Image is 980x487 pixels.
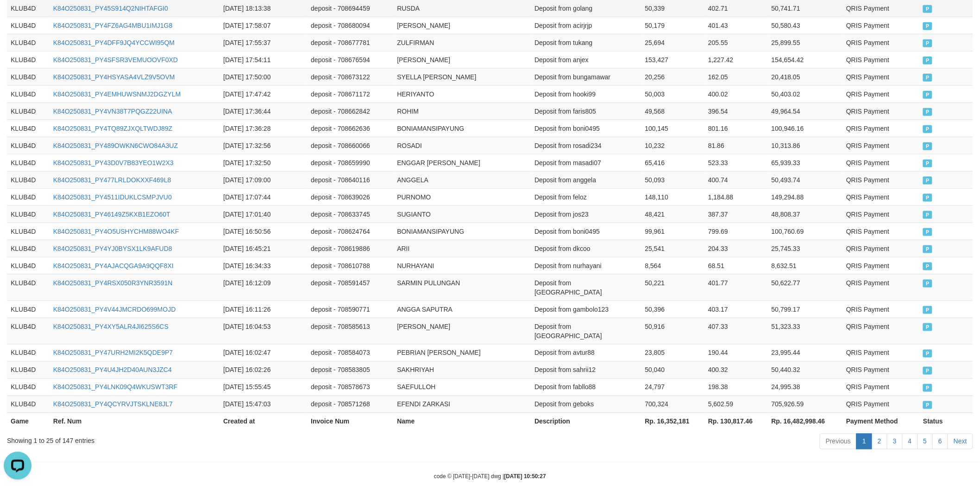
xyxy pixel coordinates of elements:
td: 50,040 [641,361,705,378]
td: deposit - 708639026 [307,188,393,205]
td: [DATE] 16:34:33 [220,257,307,274]
span: PAID [923,367,932,375]
td: SAKHRIYAH [393,361,531,378]
a: K84O250831_PY4V44JMCRDO699MOJD [53,306,176,313]
td: 8,632.51 [768,257,843,274]
td: 50,221 [641,274,705,301]
a: K84O250831_PY4U4JH2D40AUN3JZC4 [53,366,172,374]
td: KLUB4D [7,154,50,171]
td: QRIS Payment [842,68,919,85]
th: Rp. 16,352,181 [641,413,705,430]
td: QRIS Payment [842,257,919,274]
td: QRIS Payment [842,34,919,51]
td: 1,184.88 [704,188,768,205]
a: 6 [932,434,948,449]
a: 2 [872,434,887,449]
a: 1 [856,434,872,449]
a: K84O250831_PY4QCYRVJTSKLNE8JL7 [53,401,173,408]
span: PAID [923,142,932,150]
td: 8,564 [641,257,705,274]
td: Deposit from nurhayani [531,257,641,274]
a: K84O250831_PY4AJACQGA9A9QQF8XI [53,262,174,269]
small: code © [DATE]-[DATE] dwg | [434,474,546,480]
td: deposit - 708671172 [307,85,393,103]
td: 1,227.42 [704,51,768,68]
span: PAID [923,280,932,288]
td: KLUB4D [7,51,50,68]
td: QRIS Payment [842,361,919,378]
span: PAID [923,177,932,185]
span: PAID [923,350,932,358]
td: KLUB4D [7,205,50,223]
td: ARII [393,240,531,257]
th: Invoice Num [307,413,393,430]
td: [DATE] 17:36:28 [220,120,307,137]
td: QRIS Payment [842,240,919,257]
span: PAID [923,228,932,236]
th: Rp. 16,482,998.46 [768,413,843,430]
td: [DATE] 17:07:44 [220,188,307,205]
td: [DATE] 17:01:40 [220,205,307,223]
td: 23,995.44 [768,344,843,361]
td: 149,294.88 [768,188,843,205]
td: KLUB4D [7,223,50,240]
td: [DATE] 16:11:26 [220,301,307,318]
td: QRIS Payment [842,154,919,171]
td: SYELLA [PERSON_NAME] [393,68,531,85]
td: 25,899.55 [768,34,843,51]
td: 24,797 [641,378,705,396]
td: ANGGELA [393,171,531,188]
td: [DATE] 17:36:44 [220,103,307,120]
td: deposit - 708571268 [307,396,393,413]
td: 162.05 [704,68,768,85]
td: 401.77 [704,274,768,301]
a: 5 [917,434,933,449]
td: [DATE] 17:55:37 [220,34,307,51]
span: PAID [923,160,932,167]
td: 10,232 [641,137,705,154]
a: K84O250831_PY477LRLDOKXXF469L8 [53,176,171,184]
td: 65,939.33 [768,154,843,171]
a: K84O250831_PY47URH2MI2K5QDE9P7 [53,349,173,357]
td: QRIS Payment [842,120,919,137]
td: Deposit from tukang [531,34,641,51]
td: Deposit from [GEOGRAPHIC_DATA] [531,318,641,344]
td: deposit - 708624764 [307,223,393,240]
a: K84O250831_PY4DFF9JQ4YCCWI95QM [53,39,175,46]
td: 204.33 [704,240,768,257]
span: PAID [923,74,932,82]
a: K84O250831_PY4HSYASA4VLZ9V5OVM [53,73,175,81]
td: [PERSON_NAME] [393,318,531,344]
td: Deposit from rosadi234 [531,137,641,154]
td: HERIYANTO [393,85,531,103]
td: 154,654.42 [768,51,843,68]
td: Deposit from anjex [531,51,641,68]
td: 50,093 [641,171,705,188]
td: deposit - 708660066 [307,137,393,154]
td: 50,396 [641,301,705,318]
td: 396.54 [704,103,768,120]
strong: [DATE] 10:50:27 [504,474,546,480]
td: 387.37 [704,205,768,223]
td: QRIS Payment [842,85,919,103]
td: 50,403.02 [768,85,843,103]
span: PAID [923,194,932,202]
td: [DATE] 17:09:00 [220,171,307,188]
button: Open LiveChat chat widget [4,4,31,32]
th: Ref. Num [50,413,220,430]
td: deposit - 708659990 [307,154,393,171]
td: 24,995.38 [768,378,843,396]
td: KLUB4D [7,34,50,51]
a: K84O250831_PY4LNK09Q4WKUSWT3RF [53,384,177,391]
td: ROSADI [393,137,531,154]
td: Deposit from boni0495 [531,120,641,137]
td: KLUB4D [7,120,50,137]
td: Deposit from fabllo88 [531,378,641,396]
td: BONIAMANSIPAYUNG [393,120,531,137]
span: PAID [923,384,932,392]
td: KLUB4D [7,361,50,378]
td: SAEFULLOH [393,378,531,396]
td: [DATE] 16:02:26 [220,361,307,378]
td: 400.32 [704,361,768,378]
td: KLUB4D [7,188,50,205]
